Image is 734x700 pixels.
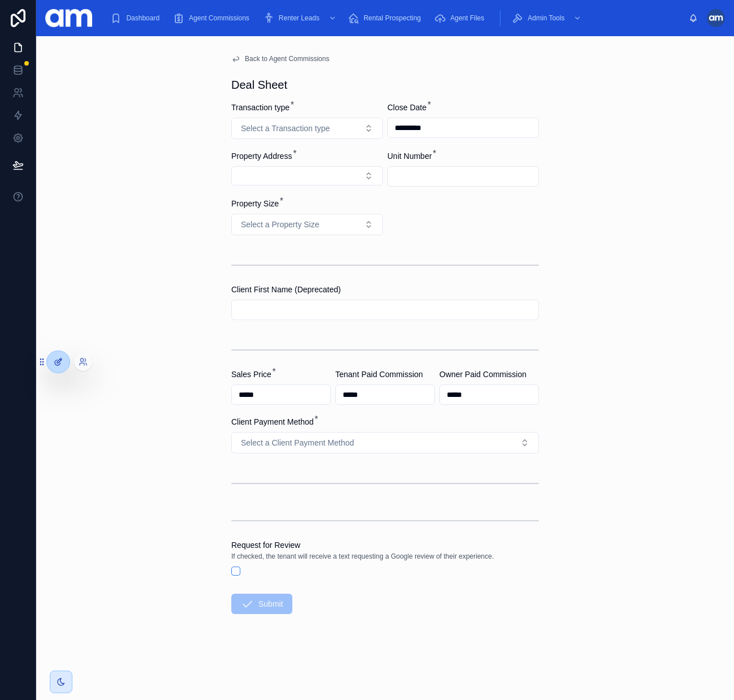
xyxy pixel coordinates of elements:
[231,285,341,294] span: Client First Name (Deprecated)
[344,8,429,28] a: Rental Prospecting
[189,14,249,23] span: Agent Commissions
[170,8,257,28] a: Agent Commissions
[387,152,432,161] span: Unit Number
[231,77,287,93] h1: Deal Sheet
[241,437,354,448] span: Select a Client Payment Method
[439,370,526,379] span: Owner Paid Commission
[231,552,494,561] span: If checked, the tenant will receive a text requesting a Google review of their experience.
[231,103,290,112] span: Transaction type
[107,8,167,28] a: Dashboard
[364,14,421,23] span: Rental Prospecting
[241,123,330,134] span: Select a Transaction type
[231,199,279,208] span: Property Size
[260,8,342,28] a: Renter Leads
[431,8,492,28] a: Agent Files
[245,54,329,63] span: Back to Agent Commissions
[231,370,271,379] span: Sales Price
[528,14,564,23] span: Admin Tools
[335,370,423,379] span: Tenant Paid Commission
[126,14,159,23] span: Dashboard
[279,14,319,23] span: Renter Leads
[101,6,689,31] div: scrollable content
[231,118,383,139] button: Select Button
[231,54,329,63] a: Back to Agent Commissions
[231,432,539,453] button: Select Button
[231,214,383,235] button: Select Button
[45,9,92,27] img: App logo
[241,219,319,230] span: Select a Property Size
[231,152,292,161] span: Property Address
[450,14,484,23] span: Agent Files
[508,8,587,28] a: Admin Tools
[387,103,426,112] span: Close Date
[231,417,314,426] span: Client Payment Method
[231,166,383,185] button: Select Button
[231,541,300,550] span: Request for Review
